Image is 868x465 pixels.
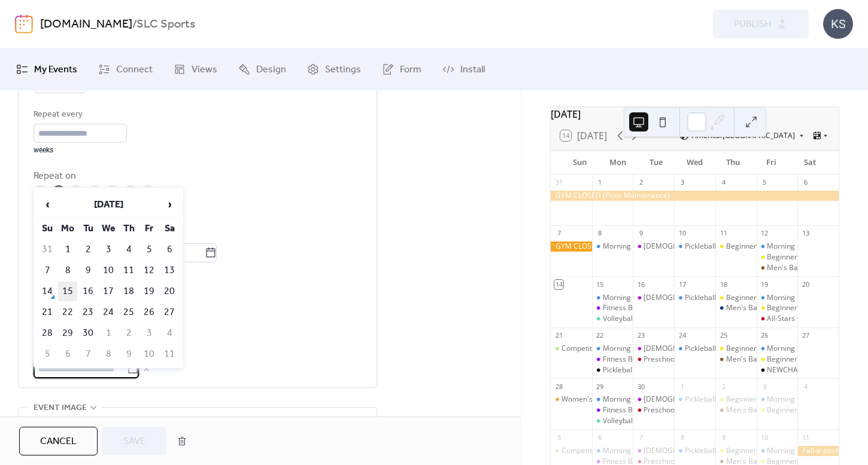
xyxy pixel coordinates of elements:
[38,240,57,259] td: 31
[560,151,599,175] div: Sun
[298,53,370,85] a: Settings
[757,354,798,365] div: Beginner/Intermediate Pickleball Drop-in
[636,382,645,391] div: 30
[139,261,159,280] td: 12
[433,53,494,85] a: Install
[603,354,681,365] div: Fitness Bootcamp class
[551,344,592,354] div: Competitive Volleyball Drop-in
[99,282,118,301] td: 17
[58,282,77,301] td: 15
[715,405,757,415] div: Men's Basketball League
[592,344,633,354] div: Morning Pickleball Drop-in
[119,240,138,259] td: 4
[636,178,645,187] div: 2
[596,178,605,187] div: 1
[38,261,57,280] td: 7
[400,63,421,77] span: Form
[34,277,362,292] span: Excluded dates
[592,241,633,252] div: Morning Pickleball Drop-in
[58,261,77,280] td: 8
[551,191,839,201] div: GYM CLOSED (Floor Maintenance)
[767,263,863,273] div: Men's Basketball OPEN GYM
[592,416,633,426] div: Volleyball Open Gym (Semi-Comp)
[554,178,563,187] div: 31
[715,303,757,313] div: Men's Basketball Drop-in
[592,365,633,375] div: Pickleball Open Gym (EVENING)
[801,433,810,442] div: 11
[726,293,862,303] div: Beginner/Intermediate Pickleball Drop-in
[603,314,717,324] div: Volleyball Open Gym (Semi-Comp)
[15,14,33,33] img: logo
[89,53,162,85] a: Connect
[636,280,645,289] div: 16
[38,344,57,364] td: 5
[139,302,159,322] td: 26
[767,394,828,405] div: Morning Pickleball
[685,446,751,456] div: Pickleball (Morning)
[139,282,159,301] td: 19
[58,219,77,238] th: Mo
[685,394,751,405] div: Pickleball (Morning)
[719,178,728,187] div: 4
[719,382,728,391] div: 2
[644,344,755,354] div: [DEMOGRAPHIC_DATA] Pickleball
[726,303,810,313] div: Men's Basketball Drop-in
[160,261,179,280] td: 13
[603,303,681,313] div: Fitness Bootcamp class
[767,241,828,252] div: Morning Pickleball
[562,446,662,456] div: Competitive Volleyball Drop-in
[119,282,138,301] td: 18
[685,344,751,354] div: Pickleball (Morning)
[715,344,757,354] div: Beginner/Intermediate Pickleball Drop-in
[757,314,798,324] div: All-Stars Club Respite Night - OUTREACH
[139,323,159,343] td: 3
[119,344,138,364] td: 9
[551,394,592,405] div: Women's Adult Basketball Drop-in
[58,323,77,343] td: 29
[719,433,728,442] div: 9
[685,241,751,252] div: Pickleball (Morning)
[34,145,127,155] div: weeks
[757,446,798,456] div: Morning Pickleball
[373,53,430,85] a: Form
[99,323,118,343] td: 1
[633,405,674,415] div: Preschool Open Gym
[78,302,98,322] td: 23
[160,219,179,238] th: Sa
[636,331,645,340] div: 23
[603,405,681,415] div: Fitness Bootcamp class
[644,241,755,252] div: [DEMOGRAPHIC_DATA] Pickleball
[58,344,77,364] td: 6
[636,433,645,442] div: 7
[801,382,810,391] div: 4
[596,229,605,238] div: 8
[40,13,132,36] a: [DOMAIN_NAME]
[119,323,138,343] td: 2
[633,344,674,354] div: Ladies Pickleball
[78,344,98,364] td: 7
[192,63,217,77] span: Views
[119,219,138,238] th: Th
[685,293,751,303] div: Pickleball (Morning)
[160,344,179,364] td: 11
[714,151,752,175] div: Thu
[636,229,645,238] div: 9
[592,314,633,324] div: Volleyball Open Gym (Semi-Comp)
[760,229,769,238] div: 12
[678,331,687,340] div: 24
[38,323,57,343] td: 28
[256,63,286,77] span: Design
[596,433,605,442] div: 6
[603,344,691,354] div: Morning Pickleball Drop-in
[7,53,86,85] a: My Events
[767,293,828,303] div: Morning Pickleball
[644,405,714,415] div: Preschool Open Gym
[596,382,605,391] div: 29
[554,331,563,340] div: 21
[760,280,769,289] div: 19
[599,151,637,175] div: Mon
[757,365,798,375] div: NEWCHAA Volleyball Game
[53,299,362,313] span: [DATE]
[757,293,798,303] div: Morning Pickleball
[40,435,77,449] span: Cancel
